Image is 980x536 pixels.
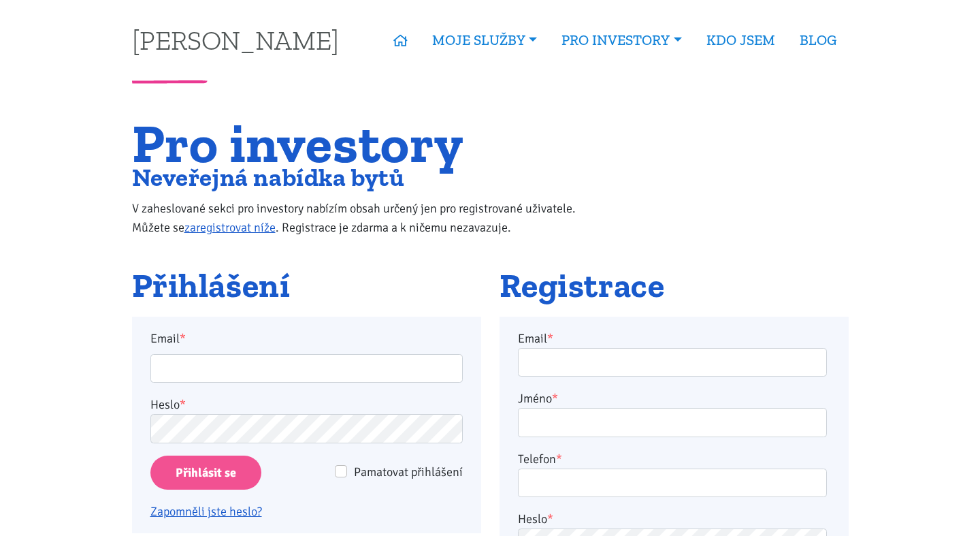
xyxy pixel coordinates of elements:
[547,331,553,346] abbr: required
[518,329,553,348] label: Email
[150,456,261,490] input: Přihlásit se
[549,25,693,56] a: PRO INVESTORY
[132,268,481,304] h2: Přihlášení
[556,452,562,467] abbr: required
[500,268,849,304] h2: Registrace
[132,27,339,53] a: [PERSON_NAME]
[132,199,604,237] p: V zaheslované sekci pro investory nabízím obsah určený jen pro registrované uživatele. Můžete se ...
[150,504,262,519] a: Zapomněli jste heslo?
[518,450,562,469] label: Telefon
[132,121,604,166] h1: Pro investory
[518,509,553,529] label: Heslo
[420,25,549,56] a: MOJE SLUŽBY
[184,220,276,235] a: zaregistrovat níže
[354,464,463,479] span: Pamatovat přihlášení
[141,329,472,348] label: Email
[132,166,604,189] h2: Neveřejná nabídka bytů
[518,389,558,408] label: Jméno
[787,25,849,56] a: BLOG
[547,511,553,526] abbr: required
[150,395,186,414] label: Heslo
[694,25,787,56] a: KDO JSEM
[552,391,558,406] abbr: required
